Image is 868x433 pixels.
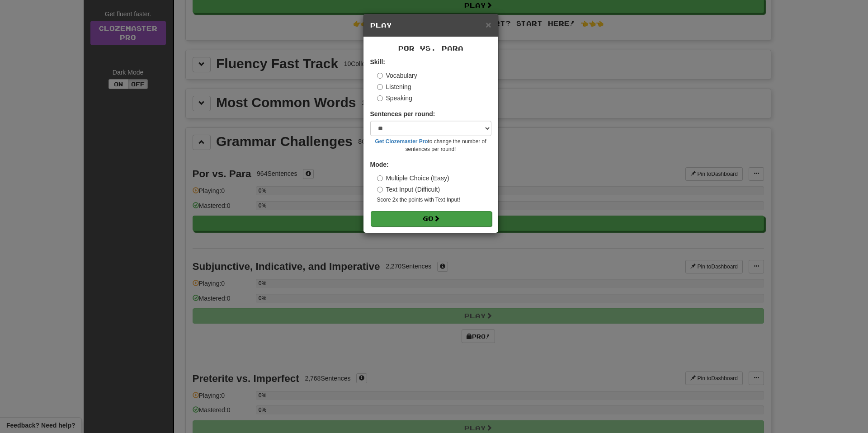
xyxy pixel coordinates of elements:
[377,174,449,183] label: Multiple Choice (Easy)
[398,44,463,52] span: Por vs. Para
[375,138,428,145] a: Get Clozemaster Pro
[370,161,389,168] strong: Mode:
[377,73,383,79] input: Vocabulary
[377,95,383,101] input: Speaking
[370,21,491,30] h5: Play
[377,94,412,103] label: Speaking
[370,58,385,66] strong: Skill:
[377,196,491,204] small: Score 2x the points with Text Input !
[370,109,435,118] label: Sentences per round:
[486,20,491,29] button: Close
[377,82,411,91] label: Listening
[377,185,440,194] label: Text Input (Difficult)
[486,19,491,30] span: ×
[377,84,383,90] input: Listening
[370,138,491,153] small: to change the number of sentences per round!
[377,187,383,193] input: Text Input (Difficult)
[377,175,383,181] input: Multiple Choice (Easy)
[371,211,492,226] button: Go
[377,71,417,80] label: Vocabulary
